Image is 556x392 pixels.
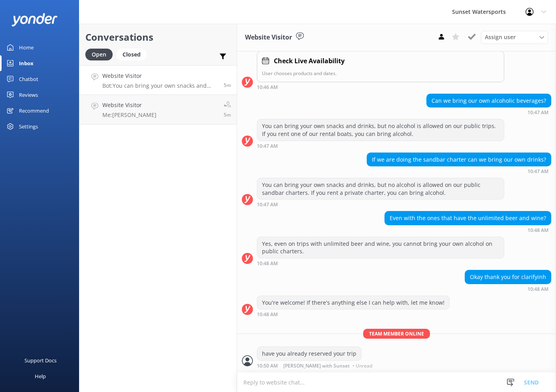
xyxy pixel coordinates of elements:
strong: 10:48 AM [528,287,548,292]
div: 09:47am 15-Aug-2025 (UTC -05:00) America/Cancun [426,109,551,115]
strong: 10:48 AM [257,312,278,317]
div: Settings [19,119,38,134]
p: User chooses products and dates. [262,70,499,77]
strong: 10:47 AM [257,144,278,149]
div: Help [35,368,46,384]
span: [PERSON_NAME] with Sunset [283,364,350,368]
div: You're welcome! If there's anything else I can help with, let me know! [257,296,449,309]
div: Open [85,49,113,60]
h4: Check Live Availability [274,56,345,66]
div: Yes, even on trips with unlimited beer and wine, you cannot bring your own alcohol on public char... [257,237,504,258]
span: Team member online [363,329,430,339]
div: You can bring your own snacks and drinks, but no alcohol is allowed on our public trips. If you r... [257,119,504,140]
div: Recommend [19,103,49,119]
div: have you already reserved your trip [257,347,361,360]
div: Home [19,40,34,55]
span: Assign user [485,33,516,41]
div: 09:47am 15-Aug-2025 (UTC -05:00) America/Cancun [257,202,504,207]
div: 09:50am 15-Aug-2025 (UTC -05:00) America/Cancun [257,363,374,368]
div: 09:47am 15-Aug-2025 (UTC -05:00) America/Cancun [367,168,551,174]
strong: 10:47 AM [257,202,278,207]
div: Chatbot [19,71,38,87]
span: 09:47am 15-Aug-2025 (UTC -05:00) America/Cancun [224,82,231,89]
div: Support Docs [25,352,57,368]
h3: Website Visitor [245,32,292,43]
strong: 10:48 AM [257,261,278,266]
div: 09:48am 15-Aug-2025 (UTC -05:00) America/Cancun [384,227,551,233]
div: Okay thank you for clarifyinh [465,270,551,284]
div: Assign User [481,31,548,43]
a: Closed [117,50,151,58]
div: You can bring your own snacks and drinks, but no alcohol is allowed on our public sandbar charter... [257,178,504,199]
div: 09:48am 15-Aug-2025 (UTC -05:00) America/Cancun [257,311,450,317]
span: 09:47am 15-Aug-2025 (UTC -05:00) America/Cancun [224,111,231,118]
p: Me: [PERSON_NAME] [102,111,156,119]
span: • Unread [352,364,372,368]
strong: 10:47 AM [528,169,548,174]
div: Even with the ones that have the unlimited beer and wine? [385,211,551,225]
strong: 10:48 AM [528,228,548,233]
p: Bot: You can bring your own snacks and drinks, but no alcohol is allowed on our public sandbar ch... [102,82,218,89]
a: Open [85,50,117,58]
strong: 10:46 AM [257,85,278,90]
div: 09:48am 15-Aug-2025 (UTC -05:00) America/Cancun [257,260,504,266]
h4: Website Visitor [102,101,156,109]
div: 09:46am 15-Aug-2025 (UTC -05:00) America/Cancun [257,84,504,90]
h2: Conversations [85,30,231,45]
div: Inbox [19,55,34,71]
strong: 10:47 AM [528,110,548,115]
div: Can we bring our own alcoholic beverages? [427,94,551,107]
div: Closed [117,49,147,60]
img: yonder-white-logo.png [12,13,57,26]
div: 09:48am 15-Aug-2025 (UTC -05:00) America/Cancun [465,286,551,292]
strong: 10:50 AM [257,364,278,368]
a: Website VisitorBot:You can bring your own snacks and drinks, but no alcohol is allowed on our pub... [79,65,237,95]
a: Website VisitorMe:[PERSON_NAME]5m [79,95,237,124]
div: 09:47am 15-Aug-2025 (UTC -05:00) America/Cancun [257,143,504,149]
div: If we are doing the sandbar charter can we bring our own drinks? [367,153,551,166]
div: Reviews [19,87,38,103]
h4: Website Visitor [102,72,218,80]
